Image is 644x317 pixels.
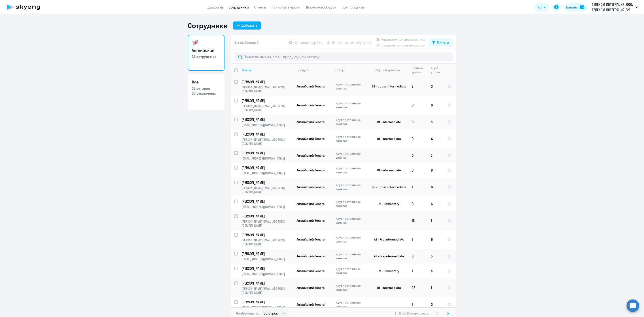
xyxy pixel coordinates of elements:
td: 0 [408,96,427,115]
p: Идут постоянные занятия [336,267,366,275]
td: 3 [427,297,444,312]
p: [PERSON_NAME] [241,266,292,271]
p: [EMAIL_ADDRESS][DOMAIN_NAME] [241,156,293,160]
div: Текущий уровень [370,68,408,72]
td: 1 [408,264,427,278]
td: 1 [408,297,427,312]
button: Фильтр [428,38,453,47]
td: 1 [408,178,427,196]
p: [PERSON_NAME][EMAIL_ADDRESS][DOMAIN_NAME] [241,287,293,295]
button: RU [534,3,549,12]
p: Идут постоянные занятия [336,118,366,126]
span: Английский General [297,269,325,273]
h3: Все [192,79,220,85]
td: 0 [408,129,427,148]
td: 0 [408,196,427,211]
div: Добавить [241,23,257,28]
span: Английский General [297,153,325,157]
button: Балансbalance [563,3,587,12]
p: [PERSON_NAME] [241,300,292,304]
span: Английский General [297,103,325,107]
p: [PERSON_NAME] [241,98,292,103]
p: [PERSON_NAME] [241,251,292,256]
div: Личные уроки [412,66,424,74]
td: 4 [427,129,444,148]
p: [PERSON_NAME][EMAIL_ADDRESS][DOMAIN_NAME] [241,238,293,246]
p: [PERSON_NAME][EMAIL_ADDRESS][DOMAIN_NAME] [241,186,293,194]
span: Английский General [297,302,325,306]
td: 8 [427,178,444,196]
p: [EMAIL_ADDRESS][DOMAIN_NAME] [241,171,293,175]
div: Имя [241,68,293,72]
p: [PERSON_NAME][EMAIL_ADDRESS][DOMAIN_NAME] [241,104,293,112]
h1: Сотрудники [188,21,228,30]
td: 5 [427,249,444,264]
span: Английский General [297,219,325,223]
p: [EMAIL_ADDRESS][DOMAIN_NAME] [241,257,293,261]
p: [PERSON_NAME][EMAIL_ADDRESS][DOMAIN_NAME] [241,138,293,146]
a: Документооборот [306,5,336,9]
div: Корп. уроки [431,66,443,74]
span: Отображать по: [236,311,259,315]
span: Английский General [297,137,325,141]
span: Английский General [297,168,325,172]
a: [PERSON_NAME] [241,251,293,256]
a: [PERSON_NAME] [241,214,293,219]
td: 5 [427,115,444,129]
td: 26 [408,278,427,297]
p: ТЕЛЕКОМ ИНТЕГРАЦИЯ, ООО, ТЕЛЕКОМ ИНТЕГРАЦИЯ F2F [592,2,633,13]
td: 8 [427,230,444,249]
div: Корп. уроки [431,66,441,74]
p: Идут постоянные занятия [336,300,366,308]
div: Текущий уровень [374,68,400,72]
button: Добавить [233,21,261,30]
p: [PERSON_NAME] [241,151,292,155]
p: [PERSON_NAME] [241,199,292,204]
h3: Английский [192,47,220,53]
p: Идут постоянные занятия [336,135,366,143]
a: [PERSON_NAME] [241,199,293,204]
p: [PERSON_NAME] [241,132,292,137]
td: 0 [408,163,427,178]
td: 3 [427,77,444,96]
td: 7 [427,148,444,163]
a: [PERSON_NAME] [241,165,293,170]
a: [PERSON_NAME] [241,232,293,237]
a: [PERSON_NAME] [241,266,293,271]
p: Идут постоянные занятия [336,166,366,174]
td: 2 [408,77,427,96]
div: Фильтр [437,40,449,45]
img: english [192,39,199,46]
p: [PERSON_NAME] [241,214,292,219]
p: 33 сотрудника [192,54,220,59]
p: [EMAIL_ADDRESS][DOMAIN_NAME] [241,123,293,127]
p: Идут постоянные занятия [336,151,366,160]
p: Идут постоянные занятия [336,284,366,292]
a: [PERSON_NAME] [241,117,293,122]
span: 1 - 30 из 33 сотрудников [395,311,429,315]
p: [PERSON_NAME] [241,232,292,237]
td: A2 - Pre-Intermediate [366,230,408,249]
td: B1 - Intermediate [366,115,408,129]
td: 8 [427,163,444,178]
p: [PERSON_NAME] [241,281,292,286]
a: [PERSON_NAME] [241,180,293,185]
p: Идут постоянные занятия [336,101,366,109]
p: Идут постоянные занятия [336,200,366,208]
a: [PERSON_NAME] [241,132,293,137]
span: Вы выбрали: 0 [234,40,259,45]
p: [PERSON_NAME] [241,117,292,122]
span: RU [538,4,542,10]
img: balance [580,5,584,9]
td: 0 [408,115,427,129]
td: 8 [427,96,444,115]
a: [PERSON_NAME] [241,300,293,304]
div: Статус [336,68,345,72]
td: 6 [427,196,444,211]
a: Отчеты [254,5,266,9]
td: 0 [408,148,427,163]
a: [PERSON_NAME] [241,98,293,103]
span: Английский General [297,202,325,206]
p: Идут постоянные занятия [336,82,366,90]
